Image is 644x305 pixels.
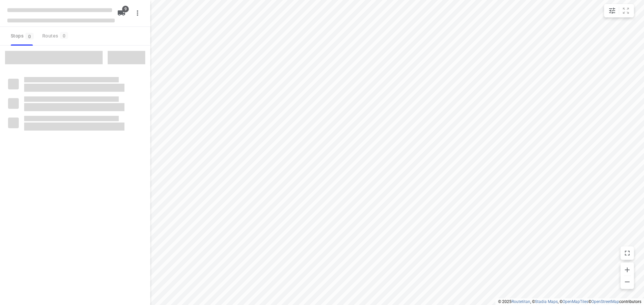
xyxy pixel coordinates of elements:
[591,299,619,304] a: OpenStreetMap
[535,299,558,304] a: Stadia Maps
[605,4,619,17] button: Map settings
[562,299,588,304] a: OpenMapTiles
[604,4,634,17] div: small contained button group
[498,299,641,304] li: © 2025 , © , © © contributors
[512,299,530,304] a: Routetitan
